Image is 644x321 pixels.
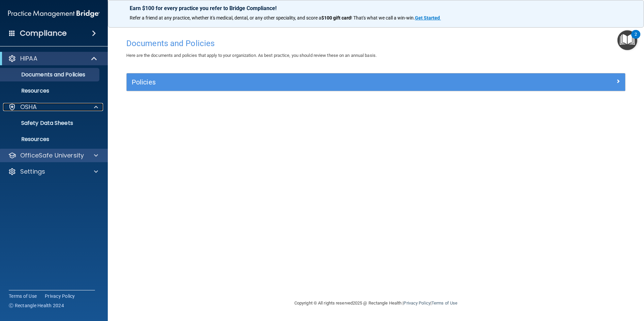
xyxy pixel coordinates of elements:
a: Settings [8,168,98,176]
p: OfficeSafe University [20,151,84,159]
a: OSHA [8,103,98,111]
div: Copyright © All rights reserved 2025 @ Rectangle Health | | [253,292,499,314]
a: Terms of Use [9,293,37,299]
h4: Documents and Policies [126,39,625,48]
p: Earn $100 for every practice you refer to Bridge Compliance! [130,5,622,11]
img: PMB logo [8,7,100,21]
span: Ⓒ Rectangle Health 2024 [9,302,64,309]
p: HIPAA [20,55,37,63]
h5: Policies [132,78,495,86]
p: Resources [4,136,96,143]
div: 2 [635,34,637,43]
a: Get Started [415,15,441,21]
p: Documents and Policies [4,71,96,78]
button: Open Resource Center, 2 new notifications [617,30,637,50]
p: OSHA [20,103,37,111]
a: Privacy Policy [45,293,75,299]
span: Here are the documents and policies that apply to your organization. As best practice, you should... [126,53,377,58]
strong: $100 gift card [321,15,351,21]
h4: Compliance [20,29,67,38]
a: HIPAA [8,55,98,63]
a: Terms of Use [431,300,457,306]
p: Resources [4,87,96,94]
span: ! That's what we call a win-win. [351,15,415,21]
p: Settings [20,168,45,176]
a: Policies [132,77,620,87]
strong: Get Started [415,15,440,21]
span: Refer a friend at any practice, whether it's medical, dental, or any other speciality, and score a [130,15,321,21]
a: OfficeSafe University [8,151,98,159]
a: Privacy Policy [404,300,430,306]
p: Safety Data Sheets [4,120,96,127]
